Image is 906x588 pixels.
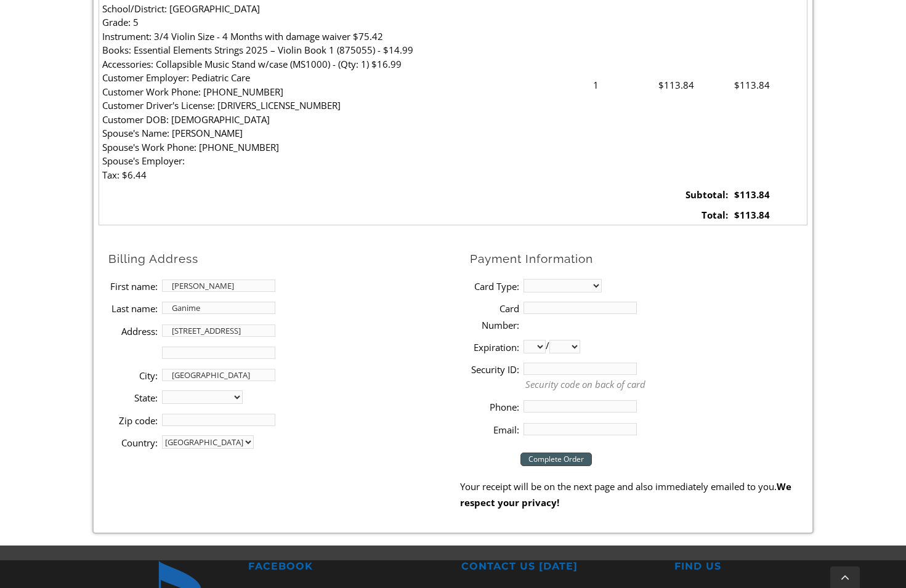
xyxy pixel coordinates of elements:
label: Card Number: [470,300,519,333]
label: Zip code: [108,413,158,429]
h2: FACEBOOK [248,560,445,573]
h2: Billing Address [108,251,460,267]
h2: FIND US [674,560,871,573]
label: Email: [470,422,519,438]
label: Security ID: [470,361,519,377]
td: Subtotal: [655,185,732,205]
label: City: [108,368,158,384]
td: $113.84 [731,185,807,205]
label: First name: [108,278,158,294]
label: Expiration: [470,339,519,355]
label: Last name: [108,300,158,316]
label: Address: [108,323,158,339]
h2: Payment Information [470,251,807,267]
label: State: [108,390,158,406]
h2: CONTACT US [DATE] [461,560,658,573]
td: Total: [655,205,732,225]
p: Security code on back of card [525,377,807,392]
td: $113.84 [731,205,807,225]
input: Complete Order [520,453,592,466]
li: / [470,336,807,358]
label: Phone: [470,399,519,415]
select: State billing address [162,390,243,404]
label: Card Type: [470,278,519,294]
label: Country: [108,435,158,451]
select: country [162,435,254,449]
p: Your receipt will be on the next page and also immediately emailed to you. [460,478,807,511]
